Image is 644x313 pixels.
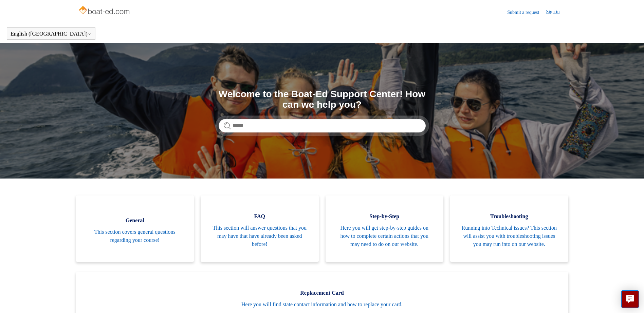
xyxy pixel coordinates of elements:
button: Live chat [621,290,639,308]
a: Sign in [546,8,566,16]
span: General [86,216,184,225]
span: FAQ [211,212,309,221]
img: Boat-Ed Help Center home page [78,4,132,18]
span: Running into Technical issues? This section will assist you with troubleshooting issues you may r... [460,224,558,248]
span: Here you will get step-by-step guides on how to complete certain actions that you may need to do ... [336,224,434,248]
span: Replacement Card [86,289,558,297]
a: Submit a request [507,9,546,16]
span: Troubleshooting [460,212,558,221]
a: FAQ This section will answer questions that you may have that have already been asked before! [201,195,319,262]
h1: Welcome to the Boat-Ed Support Center! How can we help you? [219,89,426,110]
span: This section covers general questions regarding your course! [86,228,184,244]
button: English ([GEOGRAPHIC_DATA]) [11,31,92,37]
span: Step-by-Step [336,212,434,221]
input: Search [219,119,426,132]
a: Troubleshooting Running into Technical issues? This section will assist you with troubleshooting ... [450,195,568,262]
a: Step-by-Step Here you will get step-by-step guides on how to complete certain actions that you ma... [326,195,444,262]
span: Here you will find state contact information and how to replace your card. [86,300,558,309]
span: This section will answer questions that you may have that have already been asked before! [211,224,309,248]
a: General This section covers general questions regarding your course! [76,195,194,262]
